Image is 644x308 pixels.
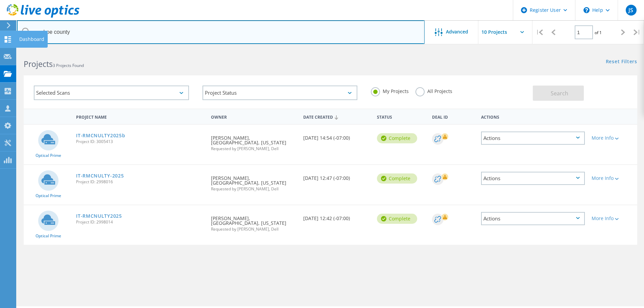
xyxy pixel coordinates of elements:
span: of 1 [595,30,602,35]
div: | [630,20,644,44]
div: Actions [481,212,585,225]
span: Search [551,90,568,97]
b: Projects [24,58,53,69]
span: Project ID: 2998014 [76,220,204,224]
div: | [532,20,546,44]
div: More Info [592,136,634,140]
svg: \n [583,7,590,13]
div: Deal Id [429,110,478,123]
div: Date Created [300,110,374,123]
span: Project ID: 3005413 [76,140,204,144]
span: Requested by [PERSON_NAME], Dell [211,227,296,231]
div: Actions [478,110,588,123]
div: [PERSON_NAME], [GEOGRAPHIC_DATA], [US_STATE] [208,125,300,158]
div: Status [374,110,429,123]
span: Advanced [446,29,468,34]
div: Project Name [73,110,208,123]
div: Project Status [202,86,358,100]
span: 3 Projects Found [53,63,84,68]
span: Project ID: 2998016 [76,180,204,184]
a: IT-RMCNULTY-2025 [76,173,124,178]
div: Complete [377,133,417,143]
div: Actions [481,172,585,185]
div: [PERSON_NAME], [GEOGRAPHIC_DATA], [US_STATE] [208,165,300,198]
span: Optical Prime [35,194,61,198]
a: IT-RMCNULTY2025b [76,133,125,138]
span: Optical Prime [35,234,61,238]
div: [DATE] 12:47 (-07:00) [300,165,374,187]
div: [PERSON_NAME], [GEOGRAPHIC_DATA], [US_STATE] [208,205,300,238]
div: Dashboard [19,37,44,42]
a: Live Optics Dashboard [7,14,79,19]
div: [DATE] 12:42 (-07:00) [300,205,374,228]
div: Selected Scans [34,86,189,100]
span: Optical Prime [35,153,61,158]
div: Complete [377,214,417,224]
div: Complete [377,173,417,184]
label: My Projects [371,87,409,94]
div: More Info [592,176,634,181]
label: All Projects [415,87,452,94]
button: Search [533,86,584,101]
div: Owner [208,110,300,123]
div: More Info [592,216,634,221]
a: Reset Filters [606,59,637,65]
div: Actions [481,132,585,145]
input: Search projects by name, owner, ID, company, etc [17,20,425,44]
a: IT-RMCNULTY2025 [76,214,122,218]
span: Requested by [PERSON_NAME], Dell [211,147,296,151]
span: Requested by [PERSON_NAME], Dell [211,187,296,191]
span: JS [628,7,633,13]
div: [DATE] 14:54 (-07:00) [300,125,374,147]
